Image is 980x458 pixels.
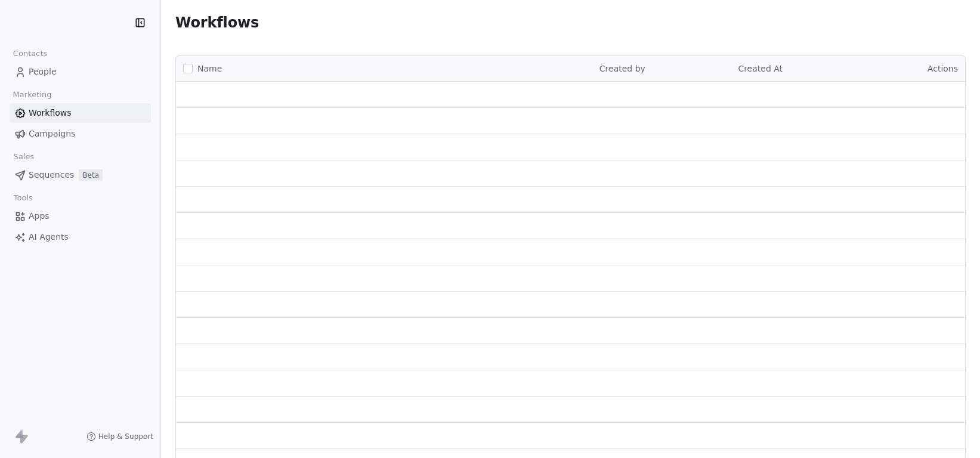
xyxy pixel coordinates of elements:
[10,227,151,247] a: AI Agents
[29,169,74,181] span: Sequences
[175,14,259,31] span: Workflows
[928,64,958,73] span: Actions
[10,62,151,82] a: People
[86,432,153,441] a: Help & Support
[599,64,645,73] span: Created by
[197,63,222,75] span: Name
[8,148,39,166] span: Sales
[79,169,103,181] span: Beta
[8,45,52,63] span: Contacts
[10,103,151,123] a: Workflows
[29,231,69,243] span: AI Agents
[10,124,151,144] a: Campaigns
[29,210,50,222] span: Apps
[29,107,72,119] span: Workflows
[10,206,151,226] a: Apps
[29,66,57,78] span: People
[8,189,38,207] span: Tools
[98,432,153,441] span: Help & Support
[29,128,75,140] span: Campaigns
[8,86,57,104] span: Marketing
[738,64,783,73] span: Created At
[10,165,151,185] a: SequencesBeta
